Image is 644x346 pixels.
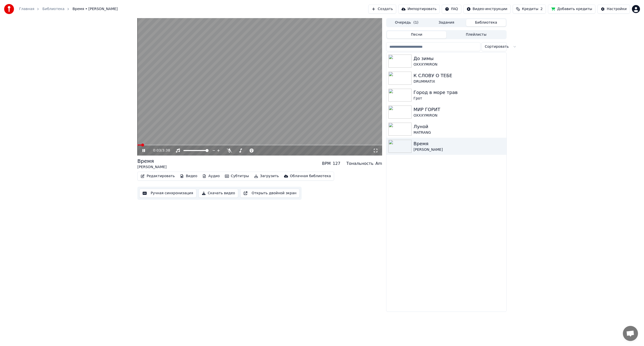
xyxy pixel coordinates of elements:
button: Плейлисты [446,31,506,38]
button: Открыть двойной экран [240,189,300,198]
button: Видео [178,173,199,180]
div: OXXXYMIRON [414,62,504,67]
span: 3:38 [162,148,170,153]
div: Тональность [346,161,373,167]
div: / [153,148,165,153]
div: К СЛОВУ О ТЕБЕ [414,72,504,79]
button: Очередь [387,19,427,26]
div: Время [137,158,167,165]
button: Скачать видео [198,189,238,198]
div: DRUMMATIX [414,79,504,84]
div: Грот [414,96,504,101]
div: Настройки [607,7,627,12]
a: Главная [19,7,34,12]
button: Песни [387,31,447,38]
div: MATRANG [414,130,504,135]
span: 0:03 [153,148,161,153]
button: Субтитры [223,173,251,180]
button: Создать [368,5,396,14]
div: [PERSON_NAME] [414,147,504,152]
div: OXXXYMIRON [414,113,504,118]
button: Настройки [597,5,630,14]
div: BPM [322,161,331,167]
button: Видео-инструкции [463,5,511,14]
button: Загрузить [252,173,281,180]
div: 127 [333,161,340,167]
a: Библиотека [42,7,64,12]
button: Задания [427,19,466,26]
span: Сортировать [485,44,509,49]
button: Кредиты2 [513,5,546,14]
div: Облачная библиотека [290,174,331,179]
button: Ручная синхронизация [139,189,196,198]
div: До зимы [414,55,504,62]
div: Открытый чат [623,326,638,341]
span: ( 1 ) [413,20,418,25]
button: Импортировать [398,5,440,14]
div: [PERSON_NAME] [137,165,167,170]
div: МИР ГОРИТ [414,106,504,113]
nav: breadcrumb [19,7,118,12]
div: Время [414,140,504,147]
div: Луной [414,123,504,130]
span: Кредиты [522,7,538,12]
button: Редактировать [139,173,177,180]
img: youka [4,4,14,14]
span: 2 [540,7,543,12]
button: Добавить кредиты [548,5,595,14]
button: FAQ [442,5,461,14]
button: Аудио [200,173,222,180]
div: Am [375,161,382,167]
span: Время • [PERSON_NAME] [72,7,118,12]
button: Библиотека [466,19,506,26]
div: Город в море трав [414,89,504,96]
